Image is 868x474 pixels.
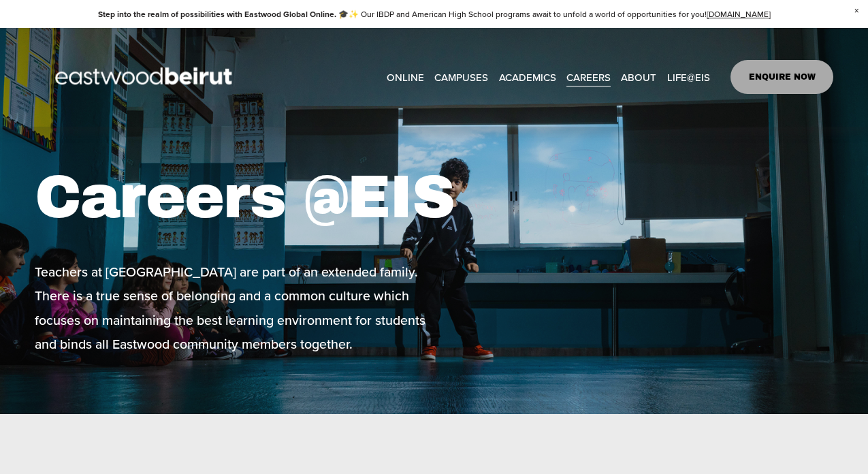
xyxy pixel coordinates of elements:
h1: Careers @EIS [35,161,498,234]
span: LIFE@EIS [667,68,710,86]
p: Teachers at [GEOGRAPHIC_DATA] are part of an extended family. There is a true sense of belonging ... [35,260,430,357]
a: ONLINE [387,67,424,87]
span: ABOUT [621,68,656,86]
span: ACADEMICS [499,68,556,86]
a: folder dropdown [667,67,710,87]
a: folder dropdown [499,67,556,87]
a: [DOMAIN_NAME] [707,8,771,20]
a: CAREERS [566,67,611,87]
span: CAMPUSES [434,68,488,86]
a: folder dropdown [621,67,656,87]
img: EastwoodIS Global Site [35,42,257,112]
a: folder dropdown [434,67,488,87]
a: ENQUIRE NOW [730,60,833,94]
